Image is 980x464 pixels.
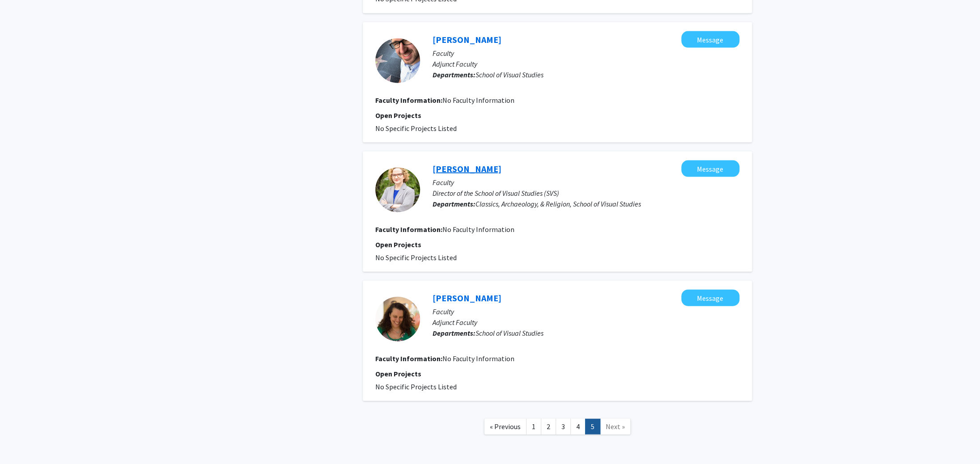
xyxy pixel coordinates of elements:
p: Open Projects [375,110,739,120]
p: Open Projects [375,368,739,379]
a: Next Page [600,418,631,434]
span: No Faculty Information [442,95,514,104]
p: Adjunct Faculty [433,316,739,327]
span: « Previous [490,422,521,430]
span: No Faculty Information [442,224,514,233]
a: 5 [585,418,600,434]
button: Message Andrew Darr [681,31,739,47]
span: School of Visual Studies [475,70,543,79]
a: [PERSON_NAME] [433,34,501,45]
span: No Faculty Information [442,354,514,363]
iframe: Chat [7,424,38,457]
span: No Specific Projects Listed [375,253,457,262]
button: Message Catherine Armbrust [681,289,739,306]
nav: Page navigation [363,409,752,446]
b: Faculty Information: [375,224,442,233]
span: Next » [606,422,625,430]
span: School of Visual Studies [475,328,543,337]
b: Faculty Information: [375,354,442,363]
p: Open Projects [375,239,739,249]
a: 3 [556,418,571,434]
b: Departments: [433,199,475,208]
b: Departments: [433,328,475,337]
p: Adjunct Faculty [433,58,739,69]
a: [PERSON_NAME] [433,163,501,174]
p: Faculty [433,177,739,187]
a: [PERSON_NAME] [433,292,501,303]
b: Departments: [433,70,475,79]
button: Message Cathleen Fleck [681,160,739,177]
a: 1 [526,418,541,434]
p: Faculty [433,47,739,58]
span: No Specific Projects Listed [375,123,457,132]
p: Director of the School of Visual Studies (SVS) [433,187,739,198]
p: Faculty [433,306,739,316]
a: 2 [541,418,556,434]
a: Previous [484,418,526,434]
span: No Specific Projects Listed [375,382,457,391]
a: 4 [570,418,585,434]
span: Classics, Archaeology, & Religion, School of Visual Studies [475,199,641,208]
b: Faculty Information: [375,95,442,104]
